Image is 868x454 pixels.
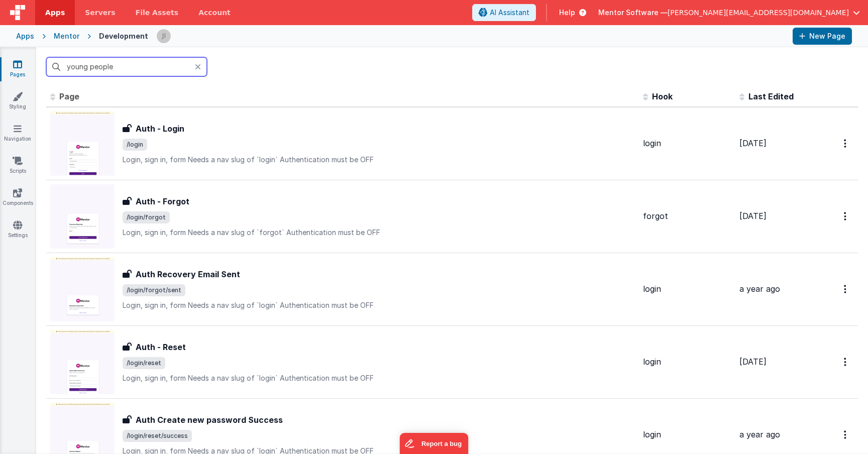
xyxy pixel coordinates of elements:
h3: Auth Recovery Email Sent [136,268,240,280]
p: Login, sign in, form Needs a nav slug of `login` Authentication must be OFF [123,373,635,383]
span: /login/forgot [123,211,170,223]
div: Apps [16,31,34,41]
h3: Auth - Reset [136,341,186,353]
button: Options [838,424,854,445]
span: Help [559,8,575,18]
span: [PERSON_NAME][EMAIL_ADDRESS][DOMAIN_NAME] [668,8,849,18]
span: /login/reset [123,357,165,369]
h3: Auth Create new password Success [136,414,283,426]
div: login [643,283,731,295]
div: Development [99,31,148,41]
span: Page [59,91,79,101]
span: [DATE] [739,211,767,221]
button: Options [838,279,854,299]
button: AI Assistant [472,4,536,21]
button: Options [838,133,854,154]
div: Mentor [54,31,79,41]
div: login [643,138,731,149]
span: Last Edited [748,91,794,101]
span: /login [123,139,147,151]
span: [DATE] [739,138,767,148]
span: a year ago [739,284,780,294]
button: Options [838,352,854,372]
span: /login/reset/success [123,430,192,442]
span: Hook [652,91,673,101]
input: Search pages, id's ... [46,57,207,76]
p: Login, sign in, form Needs a nav slug of `login` Authentication must be OFF [123,155,635,165]
p: Login, sign in, form Needs a nav slug of `login` Authentication must be OFF [123,300,635,310]
span: /login/forgot/sent [123,284,185,296]
p: Login, sign in, form Needs a nav slug of `forgot` Authentication must be OFF [123,228,635,238]
span: File Assets [136,8,179,18]
h3: Auth - Login [136,123,184,135]
img: 6c3d48e323fef8557f0b76cc516e01c7 [157,29,171,43]
h3: Auth - Forgot [136,195,189,207]
div: login [643,429,731,440]
span: a year ago [739,429,780,439]
div: login [643,356,731,368]
span: [DATE] [739,357,767,367]
button: New Page [793,28,852,45]
button: Options [838,206,854,226]
span: AI Assistant [490,8,529,18]
iframe: Marker.io feedback button [400,433,469,454]
div: forgot [643,210,731,222]
span: Servers [85,8,115,18]
span: Mentor Software — [598,8,668,18]
span: Apps [45,8,65,18]
button: Mentor Software — [PERSON_NAME][EMAIL_ADDRESS][DOMAIN_NAME] [598,8,860,18]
